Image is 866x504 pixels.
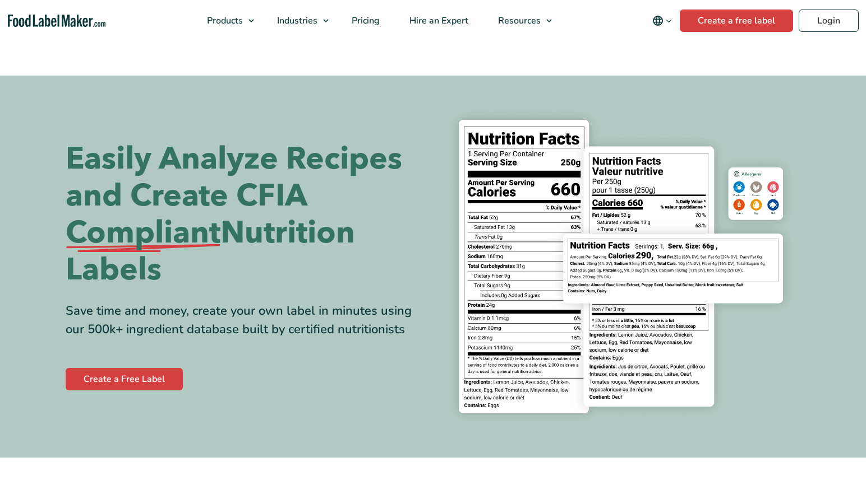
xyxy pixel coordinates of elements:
[680,10,793,32] a: Create a free label
[348,15,381,27] span: Pricing
[66,141,425,288] h1: Easily Analyze Recipes and Create CFIA Nutrition Labels
[495,15,542,27] span: Resources
[204,15,244,27] span: Products
[644,10,680,32] button: Change language
[66,214,220,251] span: Compliant
[799,10,859,32] a: Login
[66,302,425,339] div: Save time and money, create your own label in minutes using our 500k+ ingredient database built b...
[8,15,105,27] a: Food Label Maker homepage
[274,15,319,27] span: Industries
[406,15,469,27] span: Hire an Expert
[66,368,183,390] a: Create a Free Label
